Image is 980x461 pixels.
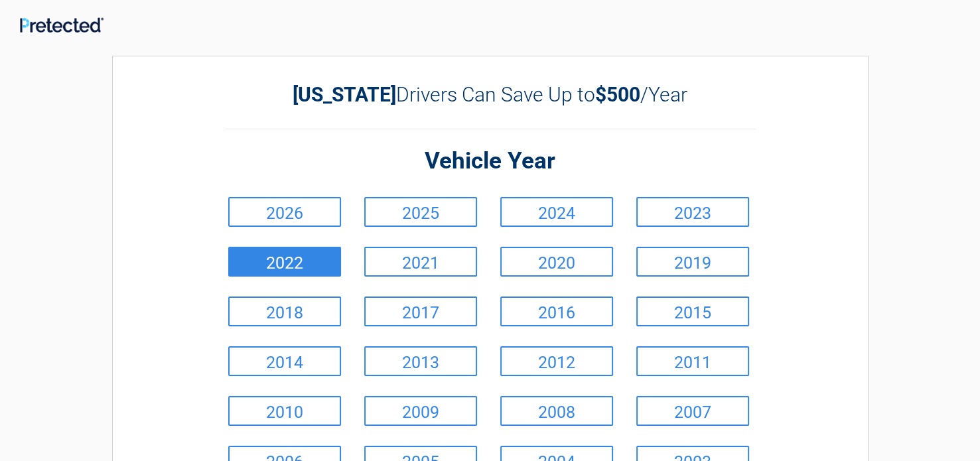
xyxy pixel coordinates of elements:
[364,396,477,426] a: 2009
[364,247,477,277] a: 2021
[20,17,104,33] img: Main Logo
[228,346,341,376] a: 2014
[500,247,613,277] a: 2020
[228,396,341,426] a: 2010
[636,396,749,426] a: 2007
[636,197,749,227] a: 2023
[500,197,613,227] a: 2024
[595,83,640,106] b: $500
[228,296,341,326] a: 2018
[293,83,396,106] b: [US_STATE]
[364,296,477,326] a: 2017
[500,296,613,326] a: 2016
[500,396,613,426] a: 2008
[636,346,749,376] a: 2011
[364,197,477,227] a: 2025
[364,346,477,376] a: 2013
[225,146,756,177] h2: Vehicle Year
[636,296,749,326] a: 2015
[500,346,613,376] a: 2012
[636,247,749,277] a: 2019
[225,83,756,106] h2: Drivers Can Save Up to /Year
[228,197,341,227] a: 2026
[228,247,341,277] a: 2022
